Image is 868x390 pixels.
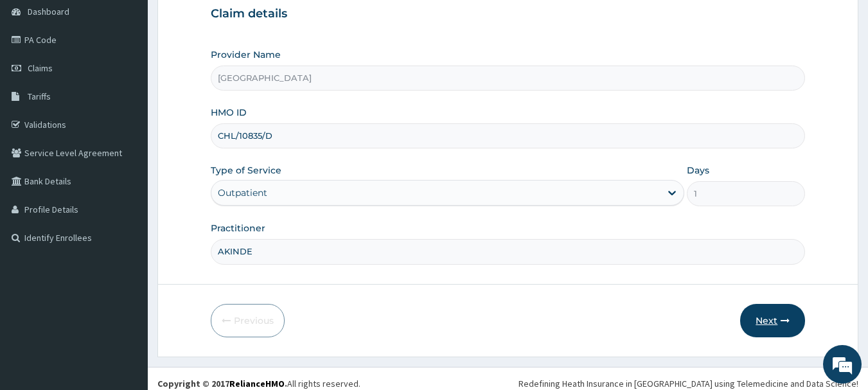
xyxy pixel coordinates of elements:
div: Redefining Heath Insurance in [GEOGRAPHIC_DATA] using Telemedicine and Data Science! [518,377,858,390]
label: Days [687,164,709,177]
div: Outpatient [218,186,267,199]
div: Chat with us now [67,72,216,89]
label: HMO ID [211,106,247,119]
label: Type of Service [211,164,281,177]
button: Next [740,304,805,337]
div: Minimize live chat window [211,6,242,37]
img: d_794563401_company_1708531726252_794563401 [24,64,52,96]
textarea: Type your message and hit 'Enter' [6,256,245,301]
span: Claims [28,62,53,74]
h3: Claim details [211,7,806,21]
label: Practitioner [211,222,265,235]
button: Previous [211,304,285,337]
span: Tariffs [28,91,51,102]
input: Enter HMO ID [211,123,806,148]
span: We're online! [75,114,177,244]
label: Provider Name [211,48,281,61]
a: RelianceHMO [229,378,285,389]
strong: Copyright © 2017 . [157,378,287,389]
span: Dashboard [28,6,69,17]
input: Enter Name [211,239,806,264]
